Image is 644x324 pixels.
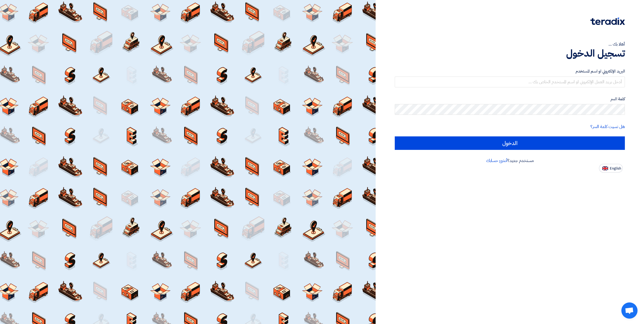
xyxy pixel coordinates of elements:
[395,47,625,59] h1: تسجيل الدخول
[395,136,625,150] input: الدخول
[610,167,621,170] span: English
[602,166,608,170] img: en-US.png
[621,302,638,319] div: Open chat
[395,96,625,102] label: كلمة السر
[599,164,623,173] button: English
[590,18,625,25] img: Teradix logo
[395,41,625,47] div: أهلا بك ...
[395,68,625,74] label: البريد الإلكتروني او اسم المستخدم
[395,157,625,164] div: مستخدم جديد؟
[590,123,625,130] a: هل نسيت كلمة السر؟
[395,77,625,87] input: أدخل بريد العمل الإلكتروني او اسم المستخدم الخاص بك ...
[486,157,507,164] a: أنشئ حسابك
